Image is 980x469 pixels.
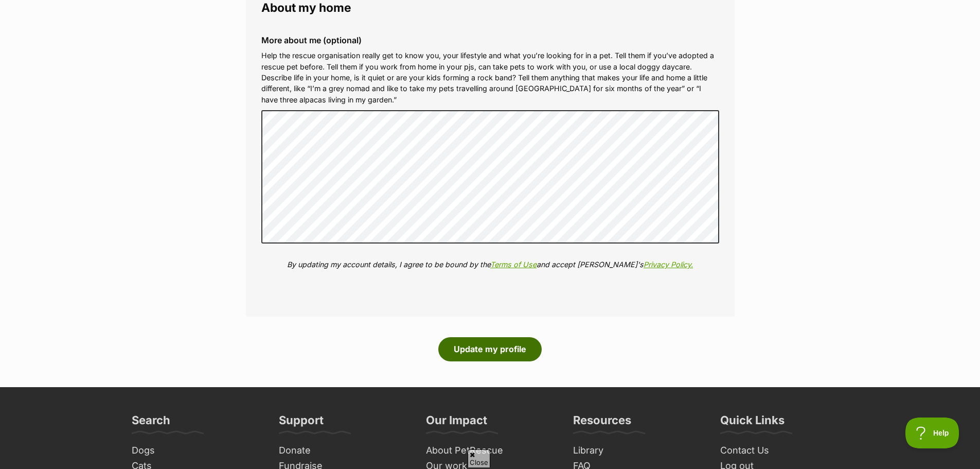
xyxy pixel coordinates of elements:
[261,36,719,45] label: More about me (optional)
[261,1,719,14] legend: About my home
[132,413,170,433] h3: Search
[644,260,693,269] a: Privacy Policy.
[569,443,706,459] a: Library
[422,443,559,459] a: About PetRescue
[573,413,631,433] h3: Resources
[279,413,324,433] h3: Support
[128,443,264,459] a: Dogs
[905,418,959,448] iframe: Help Scout Beacon - Open
[426,413,487,433] h3: Our Impact
[275,443,412,459] a: Donate
[261,50,719,105] p: Help the rescue organisation really get to know you, your lifestyle and what you’re looking for i...
[490,260,537,269] a: Terms of Use
[261,259,719,270] p: By updating my account details, I agree to be bound by the and accept [PERSON_NAME]'s
[468,449,490,467] span: Close
[438,337,542,361] button: Update my profile
[716,443,853,459] a: Contact Us
[720,413,785,433] h3: Quick Links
